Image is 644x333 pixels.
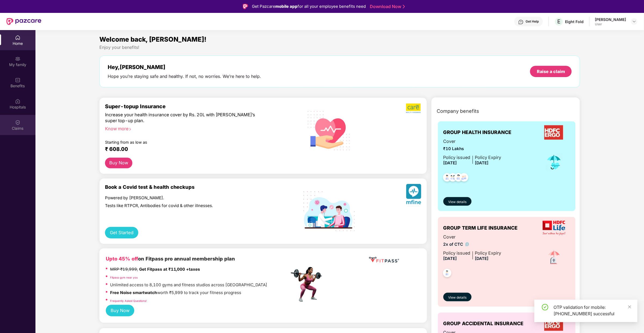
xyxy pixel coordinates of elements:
[406,184,421,206] img: svg+xml;base64,PHN2ZyB4bWxucz0iaHR0cDovL3d3dy53My5vcmcvMjAwMC9zdmciIHhtbG5zOnhsaW5rPSJodHRwOi8vd3...
[275,4,298,9] strong: mobile app
[465,242,469,246] img: info
[105,195,266,201] div: Powered by [PERSON_NAME].
[545,153,563,171] img: icon
[129,128,132,131] span: right
[452,172,465,185] img: svg+xml;base64,PHN2ZyB4bWxucz0iaHR0cDovL3d3dy53My5vcmcvMjAwMC9zdmciIHdpZHRoPSI0OC45NDMiIGhlaWdodD...
[526,19,539,24] div: Get Help
[108,74,261,79] div: Hope you’re staying safe and healthy. If not, no worries. We’re here to help.
[565,19,584,24] div: Eight Fold
[15,35,20,40] img: svg+xml;base64,PHN2ZyBpZD0iSG9tZSIgeG1sbnM9Imh0dHA6Ly93d3cudzMub3JnLzIwMDAvc3ZnIiB3aWR0aD0iMjAiIG...
[105,158,133,168] button: Buy Now
[6,18,41,25] img: New Pazcare Logo
[99,35,207,43] span: Welcome back, [PERSON_NAME]!
[105,184,290,190] div: Book a Covid test & health checkups
[303,104,355,156] img: svg+xml;base64,PHN2ZyB4bWxucz0iaHR0cDovL3d3dy53My5vcmcvMjAwMC9zdmciIHhtbG5zOnhsaW5rPSJodHRwOi8vd3...
[443,320,524,327] span: GROUP ACCIDENTAL INSURANCE
[106,305,135,316] button: Buy Now
[443,146,501,152] span: ₹10 Lakhs
[446,172,460,185] img: svg+xml;base64,PHN2ZyB4bWxucz0iaHR0cDovL3d3dy53My5vcmcvMjAwMC9zdmciIHdpZHRoPSI0OC45MTUiIGhlaWdodD...
[403,4,405,9] img: Stroke
[537,68,565,74] div: Raise a claim
[108,64,261,70] div: Hey, [PERSON_NAME]
[595,17,626,22] div: [PERSON_NAME]
[475,154,501,161] div: Policy Expiry
[106,256,138,262] b: Upto 45% off
[105,140,267,144] div: Starting from as low as
[252,3,366,10] div: Get Pazcare for all your employee benefits need
[443,241,501,248] span: 2x of CTC
[443,224,518,232] span: GROUP TERM LIFE INSURANCE
[595,22,626,26] div: User
[106,256,235,262] b: on Fitpass pro annual membership plan
[448,200,466,205] span: View details
[443,138,501,145] span: Cover
[105,227,139,238] button: Get Started
[105,112,266,124] div: Increase your health insurance cover by Rs. 20L with [PERSON_NAME]’s super top-up plan.
[558,18,561,25] span: E
[542,304,548,310] span: check-circle
[105,203,266,208] div: Tests like RTPCR, Antibodies for covid & other illnesses.
[443,250,471,256] div: Policy issued
[15,99,20,104] img: svg+xml;base64,PHN2ZyBpZD0iSG9zcGl0YWxzIiB4bWxucz0iaHR0cDovL3d3dy53My5vcmcvMjAwMC9zdmciIHdpZHRoPS...
[110,290,157,295] strong: Free Noise smartwatch
[105,146,284,152] div: ₹ 608.00
[475,250,501,256] div: Policy Expiry
[448,295,466,300] span: View details
[443,234,501,240] span: Cover
[437,107,479,115] span: Company benefits
[545,248,563,267] img: icon
[15,56,20,61] img: svg+xml;base64,PHN2ZyB3aWR0aD0iMjAiIGhlaWdodD0iMjAiIHZpZXdCb3g9IjAgMCAyMCAyMCIgZmlsbD0ibm9uZSIgeG...
[303,191,355,231] img: svg+xml;base64,PHN2ZyB4bWxucz0iaHR0cDovL3d3dy53My5vcmcvMjAwMC9zdmciIHdpZHRoPSIxOTIiIGhlaWdodD0iMT...
[554,304,631,317] div: OTP validation for mobile: [PHONE_NUMBER] successful
[105,103,290,110] div: Super-topup Insurance
[544,125,564,140] img: insurerLogo
[406,103,421,113] img: b5dec4f62d2307b9de63beb79f102df3.png
[458,172,471,185] img: svg+xml;base64,PHN2ZyB4bWxucz0iaHR0cDovL3d3dy53My5vcmcvMjAwMC9zdmciIHdpZHRoPSI0OC45NDMiIGhlaWdodD...
[99,45,580,50] div: Enjoy your benefits!
[243,4,248,9] img: Logo
[139,267,200,272] strong: Get Fitpass at ₹11,000 +taxes
[441,267,454,280] img: svg+xml;base64,PHN2ZyB4bWxucz0iaHR0cDovL3d3dy53My5vcmcvMjAwMC9zdmciIHdpZHRoPSI0OC45NDMiIGhlaWdodD...
[110,276,138,279] a: Fitpass gym near you
[110,267,138,272] del: MRP ₹19,999,
[105,126,286,130] div: Know more
[543,221,565,235] img: insurerLogo
[632,19,636,24] img: svg+xml;base64,PHN2ZyBpZD0iRHJvcGRvd24tMzJ4MzIiIHhtbG5zPSJodHRwOi8vd3d3LnczLm9yZy8yMDAwL3N2ZyIgd2...
[443,256,457,261] span: [DATE]
[628,305,632,309] span: close
[110,282,267,288] p: Unlimited access to 8,100 gyms and fitness studios across [GEOGRAPHIC_DATA]
[289,266,327,303] img: fpp.png
[443,154,471,161] div: Policy issued
[443,197,472,206] button: View details
[370,4,403,9] a: Download Now
[443,293,472,301] button: View details
[110,299,147,302] a: Frequently Asked Questions!
[518,19,524,25] img: svg+xml;base64,PHN2ZyBpZD0iSGVscC0zMngzMiIgeG1sbnM9Imh0dHA6Ly93d3cudzMub3JnLzIwMDAvc3ZnIiB3aWR0aD...
[443,160,457,165] span: [DATE]
[15,77,20,83] img: svg+xml;base64,PHN2ZyBpZD0iQmVuZWZpdHMiIHhtbG5zPSJodHRwOi8vd3d3LnczLm9yZy8yMDAwL3N2ZyIgd2lkdGg9Ij...
[475,256,489,261] span: [DATE]
[15,120,20,125] img: svg+xml;base64,PHN2ZyBpZD0iQ2xhaW0iIHhtbG5zPSJodHRwOi8vd3d3LnczLm9yZy8yMDAwL3N2ZyIgd2lkdGg9IjIwIi...
[475,160,489,165] span: [DATE]
[443,129,512,136] span: GROUP HEALTH INSURANCE
[368,255,400,265] img: fppp.png
[441,172,454,185] img: svg+xml;base64,PHN2ZyB4bWxucz0iaHR0cDovL3d3dy53My5vcmcvMjAwMC9zdmciIHdpZHRoPSI0OC45NDMiIGhlaWdodD...
[110,289,241,296] p: worth ₹5,999 to track your fitness progress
